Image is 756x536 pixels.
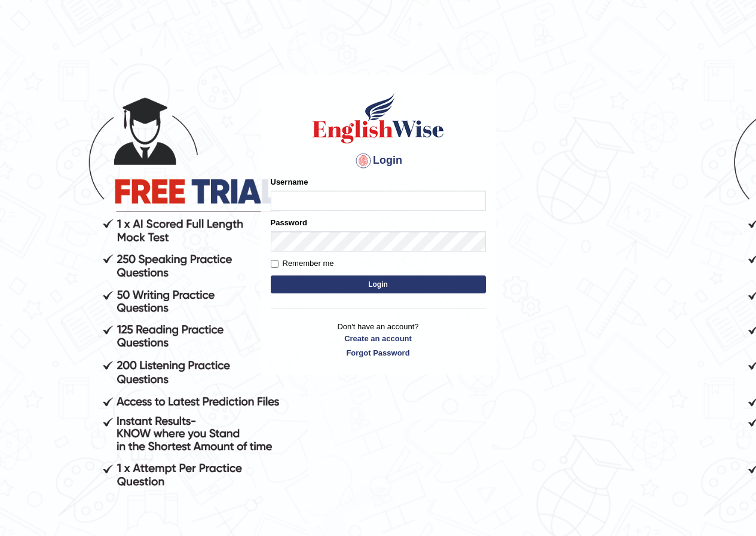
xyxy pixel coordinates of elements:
[271,321,486,358] p: Don't have an account?
[271,151,486,170] h4: Login
[271,333,486,344] a: Create an account
[271,176,308,188] label: Username
[271,258,334,269] label: Remember me
[271,275,486,293] button: Login
[271,260,278,268] input: Remember me
[310,91,446,145] img: Logo of English Wise sign in for intelligent practice with AI
[271,347,486,359] a: Forgot Password
[271,217,307,228] label: Password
